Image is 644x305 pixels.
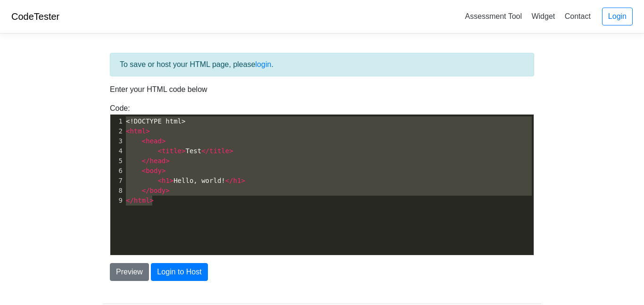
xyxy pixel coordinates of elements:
[126,177,245,184] span: Hello, world!
[151,263,207,281] button: Login to Host
[142,157,150,165] span: </
[130,127,146,135] span: html
[110,156,124,166] div: 5
[146,167,162,174] span: body
[110,146,124,156] div: 4
[134,197,150,204] span: html
[182,147,185,155] span: >
[110,186,124,196] div: 8
[229,147,233,155] span: >
[162,167,165,174] span: >
[150,187,166,194] span: body
[201,147,209,155] span: </
[150,157,166,165] span: head
[110,116,124,126] div: 1
[142,167,146,174] span: <
[162,137,165,145] span: >
[110,126,124,136] div: 2
[241,177,245,184] span: >
[110,84,534,95] p: Enter your HTML code below
[157,177,161,184] span: <
[126,127,130,135] span: <
[602,8,633,25] a: Login
[256,60,272,68] a: login
[126,197,134,204] span: </
[561,8,594,24] a: Contact
[110,176,124,186] div: 7
[110,53,534,76] div: To save or host your HTML page, please .
[142,187,150,194] span: </
[225,177,233,184] span: </
[142,137,146,145] span: <
[209,147,229,155] span: title
[11,11,59,22] a: CodeTester
[110,196,124,206] div: 9
[157,147,161,155] span: <
[170,177,173,184] span: >
[103,103,541,256] div: Code:
[461,8,526,24] a: Assessment Tool
[150,197,154,204] span: >
[233,177,241,184] span: h1
[528,8,559,24] a: Widget
[110,136,124,146] div: 3
[126,117,185,125] span: <!DOCTYPE html>
[126,147,233,155] span: Test
[162,147,182,155] span: title
[146,127,149,135] span: >
[110,166,124,176] div: 6
[165,187,169,194] span: >
[146,137,162,145] span: head
[165,157,169,165] span: >
[110,263,149,281] button: Preview
[162,177,170,184] span: h1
